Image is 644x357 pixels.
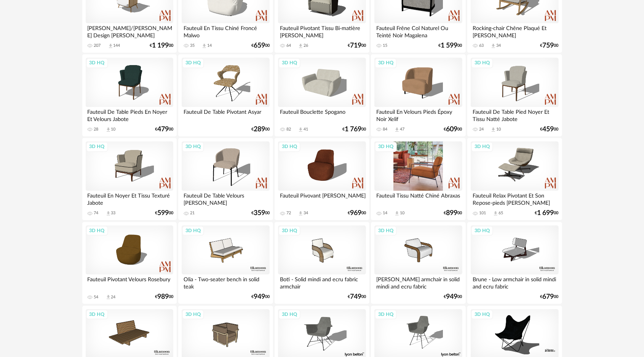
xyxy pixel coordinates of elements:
div: 64 [286,43,291,48]
span: Download icon [394,127,400,132]
div: 3D HQ [182,58,204,68]
div: 14 [207,43,212,48]
div: Fauteuil En Velours Pieds Époxy Noir Xelif [374,107,462,122]
div: 15 [383,43,387,48]
div: € 00 [348,210,366,216]
span: Download icon [105,294,111,300]
div: 3D HQ [471,142,493,151]
span: 289 [254,127,265,132]
span: Download icon [201,43,207,49]
div: Brune - Low armchair in solid mindi and ecru fabric [471,274,558,290]
div: 10 [400,210,404,216]
span: 1 699 [537,210,554,216]
span: 749 [350,294,361,300]
div: 3D HQ [182,142,204,151]
span: Download icon [298,210,304,216]
div: Rocking-chair Chêne Plaqué Et [PERSON_NAME] [471,23,558,38]
div: 3D HQ [471,309,493,319]
div: 24 [479,127,484,132]
div: 74 [94,210,99,216]
span: Download icon [394,210,400,216]
span: 759 [543,43,554,48]
div: € 00 [540,294,559,300]
span: 359 [254,210,265,216]
span: Download icon [491,43,496,49]
a: 3D HQ Fauteuil Tissu Natté Chiné Abraxas 14 Download icon 10 €89900 [371,138,465,220]
a: 3D HQ Fauteuil De Table Velours [PERSON_NAME] 21 €35900 [178,138,273,220]
div: [PERSON_NAME]/[PERSON_NAME] Design [PERSON_NAME] [86,23,173,38]
span: 1 599 [441,43,458,48]
span: Download icon [491,127,496,132]
div: € 00 [342,127,366,132]
a: 3D HQ Fauteuil En Velours Pieds Époxy Noir Xelif 84 Download icon 47 €60900 [371,54,465,136]
a: 3D HQ Fauteuil De Table Pivotant Asyar €28900 [178,54,273,136]
div: € 00 [155,210,173,216]
div: € 00 [251,43,270,48]
div: Fauteuil Tissu Natté Chiné Abraxas [374,191,462,206]
div: 21 [190,210,195,216]
div: € 00 [535,210,559,216]
div: 3D HQ [278,226,300,236]
a: 3D HQ Fauteuil De Table Pieds En Noyer Et Velours Jabote 28 Download icon 10 €47900 [82,54,177,136]
span: 949 [254,294,265,300]
div: € 00 [444,294,462,300]
div: Fauteuil En Noyer Et Tissu Texturé Jabote [86,191,173,206]
div: 144 [113,43,120,48]
a: 3D HQ Boti - Solid mindi and ecru fabric armchair €74900 [275,222,369,304]
div: 41 [304,127,308,132]
div: Fauteuil De Table Velours [PERSON_NAME] [182,191,269,206]
div: Fauteuil Pivotant Velours Rosebury [86,274,173,290]
div: € 00 [444,127,462,132]
div: 65 [499,210,503,216]
a: 3D HQ Fauteuil Pivovant [PERSON_NAME] 72 Download icon 34 €96900 [275,138,369,220]
div: 207 [94,43,101,48]
div: € 00 [444,210,462,216]
a: 3D HQ [PERSON_NAME] armchair in solid mindi and ecru fabric €94900 [371,222,465,304]
div: € 00 [251,294,270,300]
div: 3D HQ [278,142,300,151]
span: 1 769 [345,127,361,132]
div: Olia - Two-seater bench in solid teak [182,274,269,290]
div: 47 [400,127,404,132]
div: Fauteuil Relax Pivotant Et Son Repose-pieds [PERSON_NAME] [471,191,558,206]
span: 899 [446,210,458,216]
div: Fauteuil Bouclette Spogano [278,107,366,122]
span: 719 [350,43,361,48]
div: 33 [111,210,116,216]
span: 659 [254,43,265,48]
div: 3D HQ [471,58,493,68]
div: 3D HQ [278,58,300,68]
span: 479 [157,127,169,132]
div: 84 [383,127,387,132]
div: Fauteuil Pivotant Tissu Bi-matière [PERSON_NAME] [278,23,366,38]
a: 3D HQ Fauteuil De Table Pied Noyer Et Tissu Natté Jabote 24 Download icon 10 €45900 [467,54,562,136]
div: 3D HQ [375,309,397,319]
div: 3D HQ [86,58,108,68]
a: 3D HQ Brune - Low armchair in solid mindi and ecru fabric €67900 [467,222,562,304]
div: € 00 [150,43,173,48]
div: € 00 [155,127,173,132]
div: 35 [190,43,195,48]
span: 1 199 [152,43,169,48]
a: 3D HQ Olia - Two-seater bench in solid teak €94900 [178,222,273,304]
span: 679 [543,294,554,300]
div: Fauteuil Frêne Col Naturel Ou Teinté Noir Magalena [374,23,462,38]
div: 34 [496,43,501,48]
a: 3D HQ Fauteuil Bouclette Spogano 82 Download icon 41 €1 76900 [275,54,369,136]
div: 34 [304,210,308,216]
div: 3D HQ [86,309,108,319]
div: € 00 [251,127,270,132]
div: € 00 [540,127,559,132]
div: € 00 [348,43,366,48]
a: 3D HQ Fauteuil En Noyer Et Tissu Texturé Jabote 74 Download icon 33 €59900 [82,138,177,220]
div: 26 [304,43,308,48]
div: 24 [111,295,116,300]
div: 3D HQ [182,226,204,236]
div: 3D HQ [375,142,397,151]
div: 3D HQ [86,226,108,236]
a: 3D HQ Fauteuil Pivotant Velours Rosebury 54 Download icon 24 €98900 [82,222,177,304]
span: Download icon [493,210,499,216]
div: Fauteuil En Tissu Chiné Froncé Malwo [182,23,269,38]
span: 949 [446,294,458,300]
div: Fauteuil De Table Pied Noyer Et Tissu Natté Jabote [471,107,558,122]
